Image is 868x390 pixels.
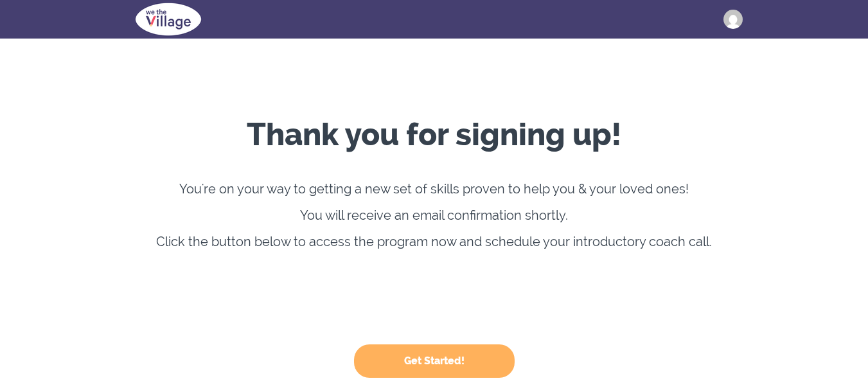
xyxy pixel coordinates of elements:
strong: Thank you for signing up! [247,116,621,152]
button: Get Started! [354,344,515,378]
img: kendalzeece@gmail.com [723,10,743,29]
h5: Click the button below to access the program now and schedule your introductory coach call. [145,232,723,251]
a: Get Started! [354,359,515,366]
h5: You're on your way to getting a new set of skills proven to help you & your loved ones! [145,179,723,199]
h5: You will receive an email confirmation shortly. [145,206,723,225]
